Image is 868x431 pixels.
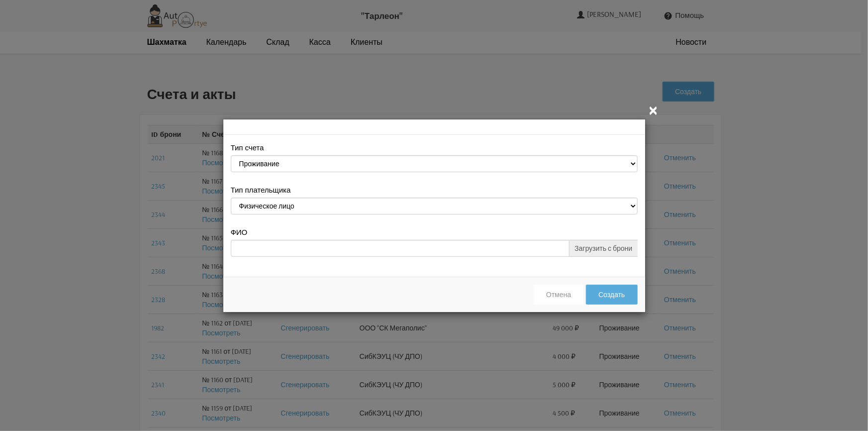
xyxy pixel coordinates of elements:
[231,142,264,153] label: Тип счета
[231,227,248,237] label: ФИО
[586,285,637,305] button: Создать
[648,104,660,116] button: Закрыть
[534,285,583,305] button: Отмена
[570,240,637,257] a: Загрузить с брони
[231,185,291,195] label: Тип плательщика
[648,104,660,116] i: 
